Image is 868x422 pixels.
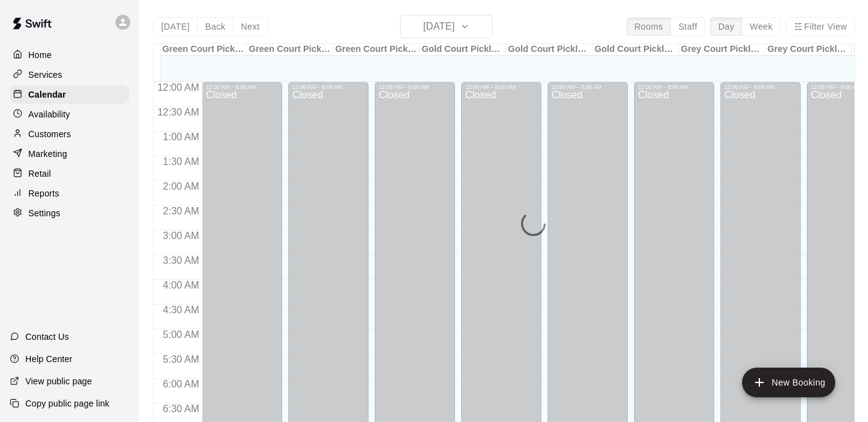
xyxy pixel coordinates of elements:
[28,207,61,219] p: Settings
[10,85,129,104] a: Calendar
[766,44,852,56] div: Grey Court Pickleball #2
[378,84,451,90] div: 12:00 AM – 8:00 AM
[10,204,129,222] a: Settings
[160,329,202,340] span: 5:00 AM
[160,280,202,290] span: 4:00 AM
[160,255,202,266] span: 3:30 AM
[465,84,538,90] div: 12:00 AM – 8:00 AM
[154,82,202,93] span: 12:00 AM
[10,145,129,163] a: Marketing
[28,108,70,120] p: Availability
[160,230,202,241] span: 3:00 AM
[679,44,766,56] div: Grey Court Pickleball #1
[742,368,835,397] button: add
[420,44,506,56] div: Gold Court Pickleball #1
[10,125,129,143] a: Customers
[160,354,202,365] span: 5:30 AM
[28,88,66,101] p: Calendar
[160,156,202,167] span: 1:30 AM
[28,167,51,180] p: Retail
[10,184,129,203] a: Reports
[551,84,624,90] div: 12:00 AM – 8:00 AM
[160,132,202,142] span: 1:00 AM
[10,105,129,124] a: Availability
[10,46,129,64] a: Home
[160,379,202,389] span: 6:00 AM
[28,148,67,160] p: Marketing
[160,181,202,192] span: 2:00 AM
[638,84,711,90] div: 12:00 AM – 8:00 AM
[10,164,129,183] a: Retail
[25,397,109,410] p: Copy public page link
[724,84,797,90] div: 12:00 AM – 8:00 AM
[154,107,202,117] span: 12:30 AM
[506,44,593,56] div: Gold Court Pickleball #2
[160,305,202,315] span: 4:30 AM
[28,69,62,81] p: Services
[28,49,52,61] p: Home
[161,44,247,56] div: Green Court Pickleball #1
[292,84,365,90] div: 12:00 AM – 8:00 AM
[25,375,92,387] p: View public page
[28,128,71,140] p: Customers
[160,206,202,216] span: 2:30 AM
[160,403,202,414] span: 6:30 AM
[247,44,333,56] div: Green Court Pickleball #2
[593,44,679,56] div: Gold Court Pickleball #3
[333,44,420,56] div: Green Court Pickleball #3
[25,353,72,365] p: Help Center
[10,65,129,84] a: Services
[206,84,278,90] div: 12:00 AM – 8:00 AM
[28,187,59,200] p: Reports
[25,331,69,343] p: Contact Us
